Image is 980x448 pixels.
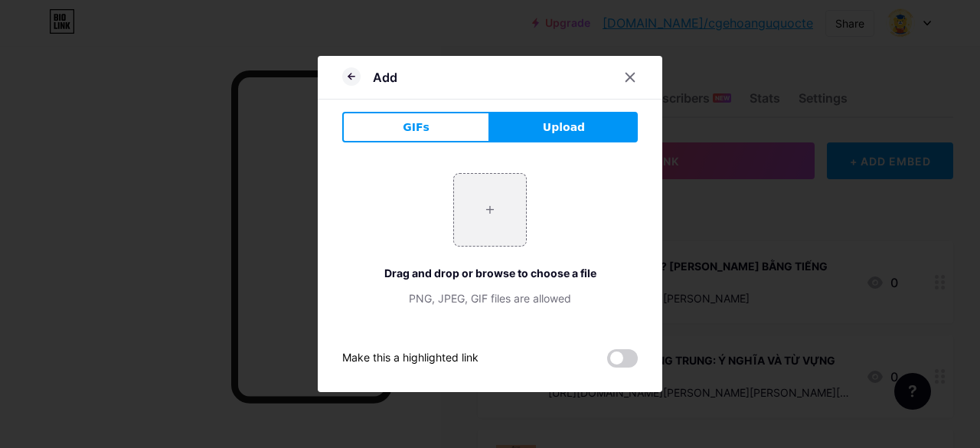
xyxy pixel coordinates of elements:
span: Upload [543,119,585,136]
span: GIFs [403,119,430,136]
button: GIFs [342,112,490,142]
div: PNG, JPEG, GIF files are allowed [342,290,638,306]
button: Upload [490,112,638,142]
div: Add [373,68,397,87]
div: Drag and drop or browse to choose a file [342,265,638,281]
div: Make this a highlighted link [342,349,479,368]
